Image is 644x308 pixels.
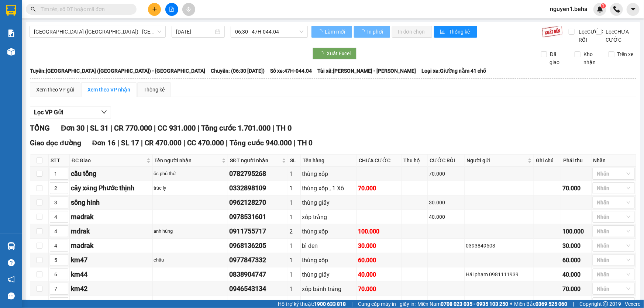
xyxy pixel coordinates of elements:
span: ĐC Giao [72,156,145,165]
span: search [31,7,36,12]
div: mdrak [71,226,151,236]
th: STT [49,155,70,167]
span: | [351,300,352,308]
td: anh hùng [153,224,228,239]
span: Đơn 30 [61,124,85,132]
div: 0962128270 [229,197,287,208]
button: Lọc VP Gửi [30,107,111,118]
img: solution-icon [7,30,15,37]
div: 60.000 [358,256,400,265]
span: Miền Bắc [514,300,567,308]
span: In phơi [367,28,384,36]
div: 0968921903 [466,299,533,307]
div: 0978531601 [229,212,287,222]
div: 30.000 [358,241,400,250]
div: 70.000 [358,284,400,294]
div: 1 [289,256,299,265]
span: | [110,124,112,132]
span: loading [360,29,366,34]
div: madrak [71,240,151,251]
span: Tổng cước 1.701.000 [201,124,271,132]
th: Tên hàng [301,155,357,167]
button: plus [148,3,161,16]
div: 30.000 [562,241,590,250]
button: Làm mới [311,26,352,38]
div: máy tính [302,299,355,308]
div: 1 [289,299,299,308]
span: CC 470.000 [187,139,224,147]
div: 0946543134 [229,284,287,294]
span: copyright [603,301,608,307]
span: | [226,139,228,147]
button: In đơn chọn [392,26,432,38]
div: xốp trắng [302,212,355,222]
div: Thống kê [144,86,165,94]
span: Tài xế: [PERSON_NAME] - [PERSON_NAME] [317,67,416,75]
div: 1 [289,198,299,207]
strong: 1900 633 818 [314,301,346,307]
span: question-circle [8,259,15,266]
div: 1 [289,184,299,193]
span: Kho nhận [581,50,603,66]
span: Giao dọc đường [30,139,81,147]
span: | [197,124,199,132]
div: 0911755717 [229,226,287,236]
span: Hỗ trợ kỹ thuật: [278,300,346,308]
div: thùng xốp , 1 Xô [302,184,355,193]
span: 1 [602,3,605,8]
span: | [573,300,574,308]
div: xốp bánh tráng [302,284,355,294]
div: 40.000 [358,270,400,279]
img: warehouse-icon [7,48,15,56]
th: Ghi chú [534,155,561,167]
div: 70.000 [562,284,590,294]
span: caret-down [630,6,637,13]
td: 0332898109 [228,181,288,195]
span: Xuất Excel [327,49,351,58]
div: madrak [71,212,151,222]
div: 100.000 [562,227,590,236]
td: 0782795268 [228,167,288,181]
div: thùng giấy [302,270,355,279]
span: CC 931.000 [158,124,196,132]
img: logo-vxr [6,5,16,16]
div: thùng giấy [302,198,355,207]
td: 0977847332 [228,253,288,267]
span: notification [8,276,15,283]
span: loading [317,29,324,34]
div: 1 [289,241,299,250]
div: thùng xốp [302,256,355,265]
span: Tổng cước 940.000 [230,139,292,147]
span: Loại xe: Giường nằm 41 chỗ [421,67,486,75]
div: 0968136205 [229,240,287,251]
div: 100.000 [429,299,463,307]
input: Tìm tên, số ĐT hoặc mã đơn [41,5,128,13]
th: CƯỚC RỒI [428,155,465,167]
span: Làm mới [325,28,346,36]
div: 70.000 [358,184,400,193]
span: SL 17 [121,139,139,147]
span: loading [318,51,327,56]
img: phone-icon [613,6,620,13]
span: ⚪️ [510,302,512,305]
div: cầu tổng [71,169,151,179]
span: | [272,124,274,132]
span: TH 0 [297,139,313,147]
div: bì đen [302,241,355,250]
span: Thống kê [449,28,471,36]
div: Xem theo VP gửi [36,86,74,94]
td: 0838904747 [228,267,288,282]
div: 0332898109 [229,183,287,193]
button: file-add [165,3,178,16]
div: trúc ly [154,184,227,192]
button: caret-down [627,3,640,16]
button: Xuất Excel [313,48,357,59]
div: 1 [289,212,299,222]
img: warehouse-icon [7,242,15,250]
span: Phú Yên (SC) - Đắk Lắk [34,26,161,37]
div: 0838904747 [229,269,287,280]
div: 60.000 [562,256,590,265]
span: CR 470.000 [145,139,182,147]
span: | [141,139,143,147]
th: Thu hộ [402,155,428,167]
